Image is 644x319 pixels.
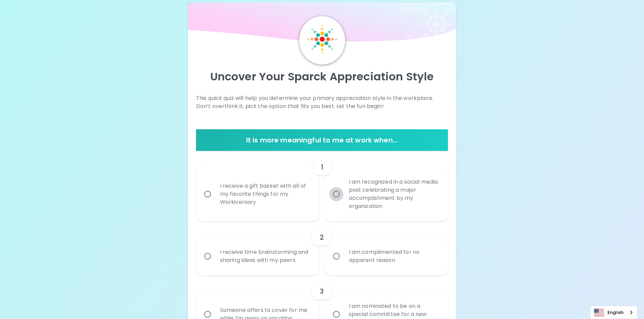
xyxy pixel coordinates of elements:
div: I receive time brainstorming and sharing ideas with my peers [215,240,316,272]
aside: Language selected: English [590,306,637,319]
a: English [591,306,637,319]
div: I am complimented for no apparent reason [343,240,445,272]
div: Language [590,306,637,319]
p: Uncover Your Sparck Appreciation Style [196,70,448,83]
h6: 2 [320,232,324,243]
h6: 3 [320,286,324,297]
h6: It is more meaningful to me at work when... [199,135,446,145]
div: I am recognized in a social media post celebrating a major accomplishment by my organization [343,170,445,218]
div: I receive a gift basket with all of my favorite things for my Workiversary [215,174,316,214]
h6: 1 [321,162,323,172]
div: choice-group-check [196,221,448,275]
img: Sparck Logo [307,24,337,54]
img: wave [188,3,456,45]
p: This quick quiz will help you determine your primary appreciation style in the workplace. Don’t o... [196,94,448,110]
div: choice-group-check [196,151,448,221]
